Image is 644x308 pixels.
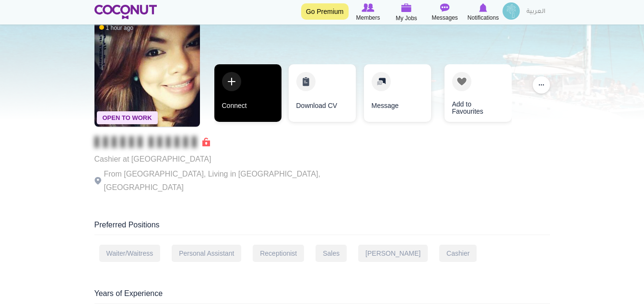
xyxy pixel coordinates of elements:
[94,220,550,235] div: Preferred Positions
[172,245,241,262] div: Personal Assistant
[426,2,464,23] a: Messages Messages
[479,3,487,12] img: Notifications
[94,167,358,194] p: From [GEOGRAPHIC_DATA], Living in [GEOGRAPHIC_DATA], [GEOGRAPHIC_DATA]
[94,5,157,19] img: Home
[533,76,550,94] button: ...
[316,245,347,262] div: Sales
[289,64,356,127] div: 2 / 4
[362,3,374,12] img: Browse Members
[387,2,426,23] a: My Jobs My Jobs
[214,64,281,122] a: Connect
[432,13,458,23] span: Messages
[445,64,512,122] a: Add to Favourites
[464,2,503,23] a: Notifications Notifications
[358,245,428,262] div: [PERSON_NAME]
[94,288,550,304] div: Years of Experience
[289,64,356,122] a: Download CV
[356,13,380,23] span: Members
[468,13,499,23] span: Notifications
[396,13,417,23] span: My Jobs
[214,64,281,127] div: 1 / 4
[437,64,504,127] div: 4 / 4
[253,245,304,262] div: Receptionist
[439,245,477,262] div: Cashier
[363,64,430,127] div: 3 / 4
[401,3,412,12] img: My Jobs
[99,24,133,32] span: 1 hour ago
[94,153,358,166] p: Cashier at [GEOGRAPHIC_DATA]
[349,2,387,23] a: Browse Members Members
[522,2,550,22] a: العربية
[301,3,349,20] a: Go Premium
[364,64,431,122] a: Message
[94,137,210,147] span: Connect to Unlock the Profile
[440,3,450,12] img: Messages
[97,111,158,124] span: Open To Work
[99,245,161,262] div: Waiter/Waitress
